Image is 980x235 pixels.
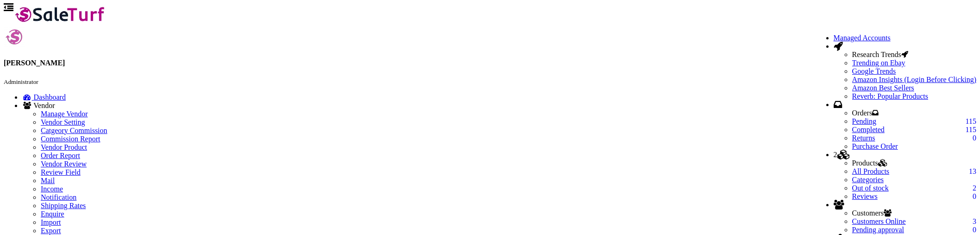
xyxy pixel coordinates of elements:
li: Customers [852,209,976,217]
span: 3 [973,217,976,226]
a: Reverb: Popular Products [852,92,976,101]
span: 0 [973,226,976,234]
a: Review Field [41,168,81,176]
a: 0Reviews [852,192,878,200]
span: 115 [966,117,976,126]
span: 115 [966,126,976,134]
a: Google Trends [852,67,976,76]
a: Manage Vendor [41,110,88,118]
span: 2 [834,151,837,159]
a: Import [41,218,61,226]
li: Orders [852,109,976,117]
a: 2Out of stock [852,184,889,192]
a: 0Returns [852,134,875,142]
a: Notification [41,193,76,201]
a: Categories [852,176,884,184]
a: Catgeory Commission [41,127,107,134]
a: Mail [41,177,55,184]
span: Dashboard [34,93,66,101]
a: Enquire [41,210,64,218]
li: Products [852,159,976,167]
a: 3Customers Online [852,217,906,225]
span: Vendor [33,102,55,109]
a: Vendor Setting [41,118,85,126]
h4: [PERSON_NAME] [4,59,976,67]
a: Vendor Review [41,160,87,168]
a: Amazon Insights (Login Before Clicking) [852,76,976,84]
li: Research Trends [852,51,976,59]
a: 0Pending approval [852,226,904,234]
span: 0 [973,192,976,201]
img: joshlucio05 [4,26,25,47]
img: SaleTurf [13,4,107,25]
a: 115Pending [852,117,976,126]
a: Purchase Order [852,142,898,150]
a: Income [41,185,63,193]
span: 2 [973,184,976,192]
a: Trending on Ebay [852,59,976,67]
small: Administrator [4,78,38,85]
a: 13All Products [852,167,889,175]
span: 13 [969,167,976,176]
a: Order Report [41,152,80,159]
a: Managed Accounts [834,34,891,42]
a: Shipping Rates [41,202,86,210]
a: 115Completed [852,126,885,133]
a: Dashboard [22,93,66,101]
a: Vendor Product [41,143,87,151]
a: Commission Report [41,135,100,143]
a: Amazon Best Sellers [852,84,976,92]
span: 0 [973,134,976,142]
a: Export [41,227,61,235]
